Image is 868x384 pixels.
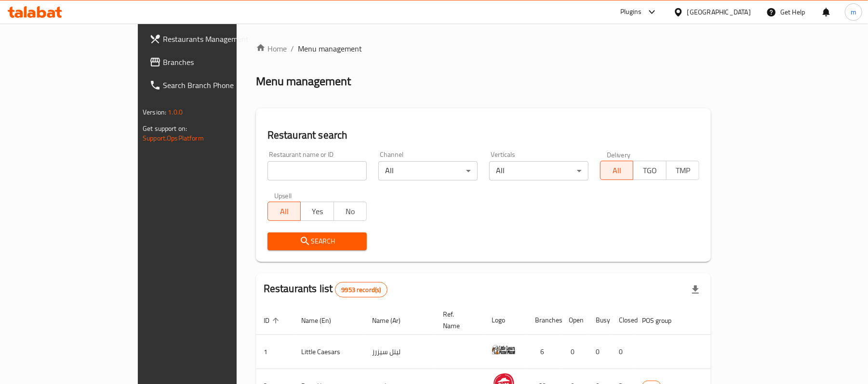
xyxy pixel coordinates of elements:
a: Branches [142,51,283,74]
button: All [600,161,633,180]
div: All [378,161,478,180]
div: Export file [684,278,707,301]
span: TMP [670,164,695,178]
span: Get support on: [143,122,187,135]
a: Search Branch Phone [142,74,283,97]
span: All [272,205,297,218]
td: 6 [527,335,561,369]
span: No [338,205,363,218]
input: Search for restaurant name or ID.. [267,161,367,180]
th: Closed [611,306,634,335]
th: Branches [527,306,561,335]
div: All [489,161,588,180]
span: Restaurants Management [163,33,275,45]
span: Ref. Name [443,308,472,332]
div: [GEOGRAPHIC_DATA] [687,7,751,17]
span: Yes [305,205,330,218]
span: All [604,164,629,178]
span: TGO [637,164,662,178]
span: Version: [143,106,166,118]
button: TGO [633,161,666,180]
span: Name (En) [301,315,344,326]
th: Open [561,306,588,335]
span: Search Branch Phone [163,79,275,91]
td: 0 [588,335,611,369]
th: Logo [484,306,527,335]
h2: Restaurants list [264,282,387,297]
span: 1.0.0 [168,106,183,118]
label: Upsell [274,192,292,199]
label: Delivery [607,151,631,158]
td: 0 [611,335,634,369]
h2: Restaurant search [267,128,699,142]
td: ليتل سيزرز [364,335,435,369]
a: Restaurants Management [142,27,283,51]
button: All [267,202,301,221]
th: Busy [588,306,611,335]
td: Little Caesars [294,335,364,369]
button: TMP [666,161,699,180]
div: Plugins [620,6,641,18]
span: Search [275,235,359,247]
span: ID [264,315,282,326]
a: Support.OpsPlatform [143,132,204,144]
img: Little Caesars [492,338,516,362]
li: / [291,43,294,54]
div: Total records count [335,282,387,297]
button: Yes [300,202,334,221]
h2: Menu management [256,74,351,89]
td: 0 [561,335,588,369]
nav: breadcrumb [256,43,711,54]
span: Name (Ar) [372,315,413,326]
span: POS group [642,315,684,326]
span: m [851,7,856,17]
span: Branches [163,56,275,68]
button: No [334,202,367,221]
span: Menu management [298,43,362,54]
button: Search [267,232,367,250]
span: 9953 record(s) [335,285,387,294]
